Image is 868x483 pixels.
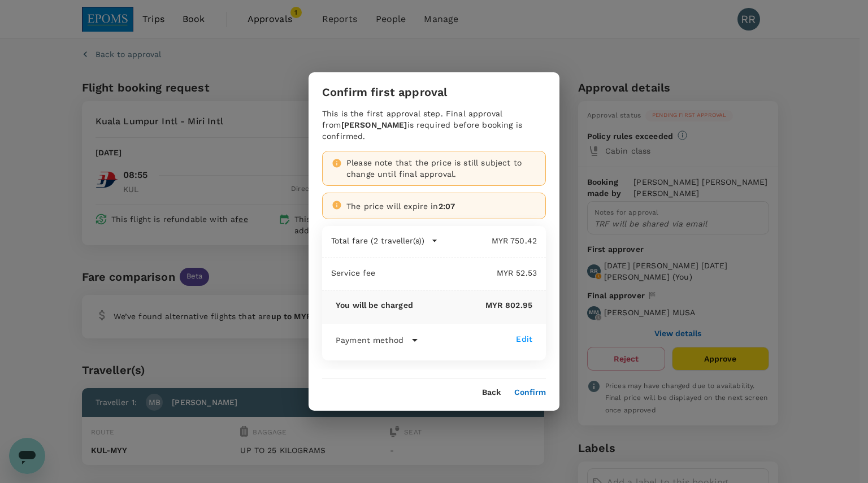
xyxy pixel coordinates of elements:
[341,120,407,129] b: [PERSON_NAME]
[346,201,536,212] div: The price will expire in
[331,267,376,279] p: Service fee
[482,388,501,397] button: Back
[439,202,455,211] span: 2:07
[322,86,447,99] h3: Confirm first approval
[413,299,532,311] p: MYR 802.95
[346,157,536,180] div: Please note that the price is still subject to change until final approval.
[514,388,546,397] button: Confirm
[376,267,537,279] p: MYR 52.53
[322,108,546,142] div: This is the first approval step. Final approval from is required before booking is confirmed.
[336,334,403,346] p: Payment method
[331,235,438,246] button: Total fare (2 traveller(s))
[516,333,532,345] div: Edit
[331,235,424,246] p: Total fare (2 traveller(s))
[438,235,537,246] p: MYR 750.42
[336,299,413,311] p: You will be charged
